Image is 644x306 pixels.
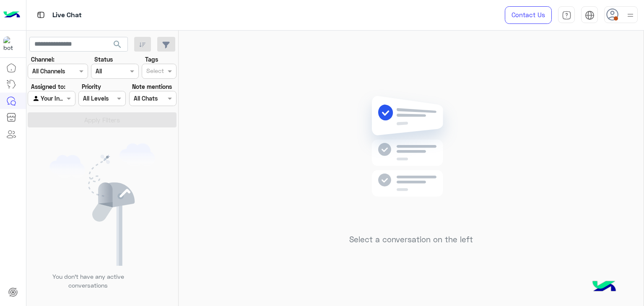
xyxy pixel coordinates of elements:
[31,82,65,91] label: Assigned to:
[49,143,155,266] img: empty users
[589,272,619,302] img: hulul-logo.png
[585,10,595,20] img: tab
[107,37,128,55] button: search
[145,66,164,77] div: Select
[82,82,101,91] label: Priority
[3,6,20,24] img: Logo
[52,10,82,21] p: Live Chat
[351,89,472,228] img: no messages
[36,10,46,20] img: tab
[505,6,552,24] a: Contact Us
[625,10,636,21] img: profile
[145,55,158,64] label: Tags
[349,235,473,244] h5: Select a conversation on the left
[132,82,172,91] label: Note mentions
[46,272,130,290] p: You don’t have any active conversations
[562,10,571,20] img: tab
[3,36,18,52] img: 1403182699927242
[112,39,122,49] span: search
[558,6,575,24] a: tab
[28,112,177,127] button: Apply Filters
[31,55,55,64] label: Channel:
[94,55,113,64] label: Status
